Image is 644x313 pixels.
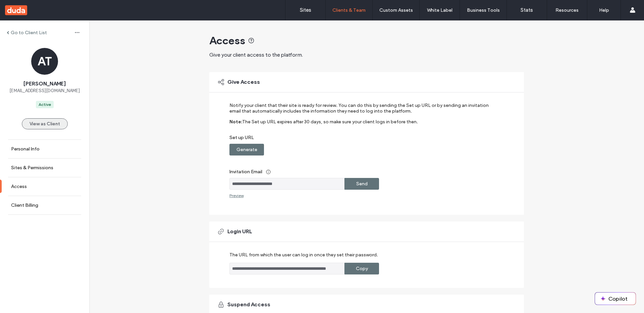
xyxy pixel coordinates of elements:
label: Sites [300,7,311,13]
div: AT [31,48,58,75]
label: The Set up URL expires after 30 days, so make sure your client logs in before then. [242,119,418,135]
span: Give your client access to the platform. [209,52,303,58]
span: Login URL [227,228,252,235]
label: Notify your client that their site is ready for review. You can do this by sending the Set up URL... [229,103,495,119]
label: Copy [356,262,368,275]
span: [PERSON_NAME] [23,80,66,87]
button: Copilot [595,293,636,305]
label: Set up URL [229,135,495,144]
label: The URL from which the user can log in once they set their password. [229,252,378,263]
div: Preview [229,193,244,198]
div: Active [39,102,51,108]
button: View as Client [22,118,68,129]
label: Help [599,7,609,13]
label: Resources [555,7,579,13]
label: White Label [427,7,452,13]
label: Go to Client List [11,30,47,36]
label: Generate [236,143,257,156]
span: Give Access [227,78,260,86]
label: Sites & Permissions [11,165,53,171]
label: Access [11,184,27,189]
label: Stats [521,7,533,13]
label: Custom Assets [379,7,413,13]
span: Access [209,34,245,47]
label: Personal Info [11,146,40,152]
label: Clients & Team [332,7,366,13]
label: Note: [229,119,242,135]
label: Business Tools [467,7,500,13]
span: [EMAIL_ADDRESS][DOMAIN_NAME] [9,87,80,94]
label: Send [356,178,368,190]
label: Client Billing [11,202,38,208]
label: Invitation Email [229,166,495,178]
span: Suspend Access [227,301,270,308]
